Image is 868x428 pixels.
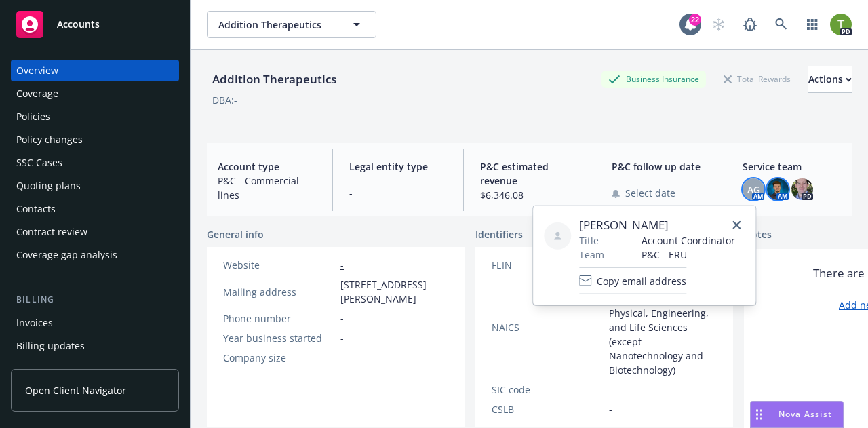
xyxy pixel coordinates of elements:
span: Notes [744,227,772,244]
span: - [340,331,344,345]
span: Accounts [57,19,100,30]
span: Identifiers [475,227,523,241]
span: Legal entity type [349,159,448,174]
div: SSC Cases [16,152,62,174]
span: Open Client Navigator [25,383,126,397]
span: - [349,186,448,200]
span: - [609,383,612,397]
span: Nova Assist [778,408,832,420]
img: photo [791,178,813,200]
span: General info [207,227,264,241]
a: Contract review [11,221,179,243]
span: - [340,311,344,326]
span: Account Coordinator [642,233,735,248]
div: CSLB [492,402,604,416]
a: Coverage [11,83,179,104]
a: Accounts [11,5,179,43]
a: Report a Bug [736,11,764,38]
div: Invoices [16,312,53,334]
div: Company size [223,351,335,365]
span: P&C - ERU [642,248,735,262]
a: Policies [11,106,179,128]
span: [PERSON_NAME] [579,217,735,233]
span: [STREET_ADDRESS][PERSON_NAME] [340,277,448,306]
span: Service team [743,159,841,174]
a: Coverage gap analysis [11,244,179,266]
span: Title [579,233,599,248]
button: Actions [808,66,852,93]
div: Total Rewards [717,71,797,87]
span: - [340,351,344,365]
a: Search [768,11,795,38]
a: Contacts [11,198,179,220]
div: Mailing address [223,285,335,299]
span: $6,346.08 [480,188,578,202]
button: Nova Assist [750,401,844,428]
div: 22 [689,14,701,26]
span: Addition Therapeutics [218,18,336,32]
span: Team [579,248,604,262]
a: Switch app [799,11,826,38]
div: Drag to move [751,402,768,427]
span: Account type [218,159,316,174]
div: Coverage gap analysis [16,244,117,266]
a: SSC Cases [11,152,179,174]
span: AG [747,182,760,197]
div: Billing updates [16,335,85,357]
a: Invoices [11,312,179,334]
div: Contract review [16,221,87,243]
div: Quoting plans [16,175,81,197]
span: Select date [625,186,675,200]
div: DBA: - [212,93,237,107]
div: Addition Therapeutics [207,71,342,88]
div: Phone number [223,311,335,326]
span: P&C follow up date [612,159,710,174]
div: Policy changes [16,129,83,151]
button: Copy email address [579,267,686,294]
div: Billing [11,293,179,307]
a: Billing updates [11,335,179,357]
div: Coverage [16,83,58,104]
a: Overview [11,60,179,81]
div: Website [223,258,335,272]
a: - [340,258,344,271]
div: Business Insurance [601,71,706,87]
div: SIC code [492,383,604,397]
span: P&C estimated revenue [480,159,578,188]
div: FEIN [492,258,604,272]
span: - [609,402,612,416]
img: photo [830,14,852,35]
a: close [728,217,745,233]
div: Year business started [223,331,335,345]
div: NAICS [492,320,604,334]
span: P&C - Commercial lines [218,174,316,202]
div: Actions [808,66,852,92]
a: Quoting plans [11,175,179,197]
div: Contacts [16,198,56,220]
div: Policies [16,106,50,128]
div: Overview [16,60,58,81]
button: Addition Therapeutics [207,11,376,38]
img: photo [767,178,789,200]
a: Start snowing [705,11,732,38]
a: Policy changes [11,129,179,151]
span: 541715 - Research and Development in the Physical, Engineering, and Life Sciences (except Nanotec... [609,277,717,377]
span: Copy email address [597,273,686,288]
